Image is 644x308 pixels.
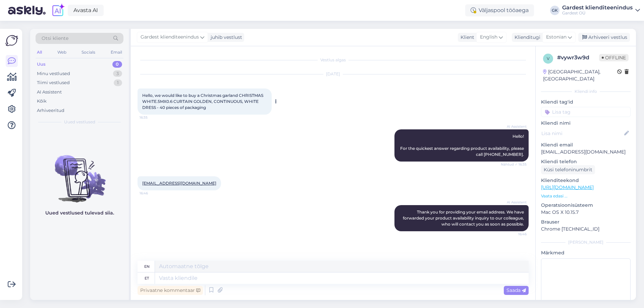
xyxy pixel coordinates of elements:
[114,79,122,86] div: 1
[599,54,629,61] span: Offline
[546,34,567,41] span: Estonian
[45,209,114,217] p: Uued vestlused tulevad siia.
[144,261,150,272] div: en
[541,184,594,190] a: [URL][DOMAIN_NAME]
[506,287,526,293] span: Saada
[142,181,216,186] a: [EMAIL_ADDRESS][DOMAIN_NAME]
[541,120,631,127] p: Kliendi nimi
[145,272,149,284] div: et
[138,71,529,77] div: [DATE]
[512,34,540,41] div: Klienditugi
[501,162,527,167] span: Nähtud ✓ 16:35
[112,61,122,68] div: 0
[541,165,595,174] div: Küsi telefoninumbrit
[56,48,68,57] div: Web
[541,226,631,233] p: Chrome [TECHNICAL_ID]
[465,4,534,16] div: Väljaspool tööaega
[543,68,617,82] div: [GEOGRAPHIC_DATA], [GEOGRAPHIC_DATA]
[109,48,123,57] div: Email
[51,3,65,17] img: explore-ai
[541,202,631,209] p: Operatsioonisüsteem
[562,5,640,16] a: Gardest klienditeenindusGardest OÜ
[480,34,497,41] span: English
[557,54,599,62] div: # vywr3w9d
[403,209,525,227] span: Thank you for providing your email address. We have forwarded your product availability inquiry t...
[5,34,18,47] img: Askly Logo
[37,61,46,68] div: Uus
[80,48,97,57] div: Socials
[37,107,64,114] div: Arhiveeritud
[562,5,633,10] div: Gardest klienditeenindus
[141,34,199,41] span: Gardest klienditeenindus
[30,143,129,203] img: No chats
[37,70,70,77] div: Minu vestlused
[113,70,122,77] div: 3
[541,158,631,165] p: Kliendi telefon
[541,209,631,216] p: Mac OS X 10.15.7
[37,89,62,96] div: AI Assistent
[541,130,623,137] input: Lisa nimi
[138,57,529,63] div: Vestlus algas
[541,99,631,106] p: Kliendi tag'id
[541,193,631,199] p: Vaata edasi ...
[68,5,104,16] a: Avasta AI
[501,124,527,129] span: AI Assistent
[64,119,95,125] span: Uued vestlused
[42,35,68,42] span: Otsi kliente
[547,56,549,61] span: v
[142,93,264,110] span: Hello, we would like to buy a Christmas garland CHRISTMAS WHITE.5MX0.6 CURTAIN GOLDEN, CONTINUOUS...
[37,79,70,86] div: Tiimi vestlused
[138,286,203,295] div: Privaatne kommentaar
[37,98,47,105] div: Kõik
[541,249,631,256] p: Märkmed
[458,34,474,41] div: Klient
[541,148,631,156] p: [EMAIL_ADDRESS][DOMAIN_NAME]
[208,34,242,41] div: juhib vestlust
[501,232,527,237] span: 16:46
[36,48,43,57] div: All
[541,141,631,148] p: Kliendi email
[501,200,527,205] span: AI Assistent
[578,33,630,42] div: Arhiveeri vestlus
[541,88,631,95] div: Kliendi info
[562,10,633,16] div: Gardest OÜ
[541,107,631,117] input: Lisa tag
[541,177,631,184] p: Klienditeekond
[140,115,165,120] span: 16:35
[550,6,559,15] div: GK
[541,219,631,226] p: Brauser
[140,191,165,196] span: 16:46
[541,239,631,245] div: [PERSON_NAME]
